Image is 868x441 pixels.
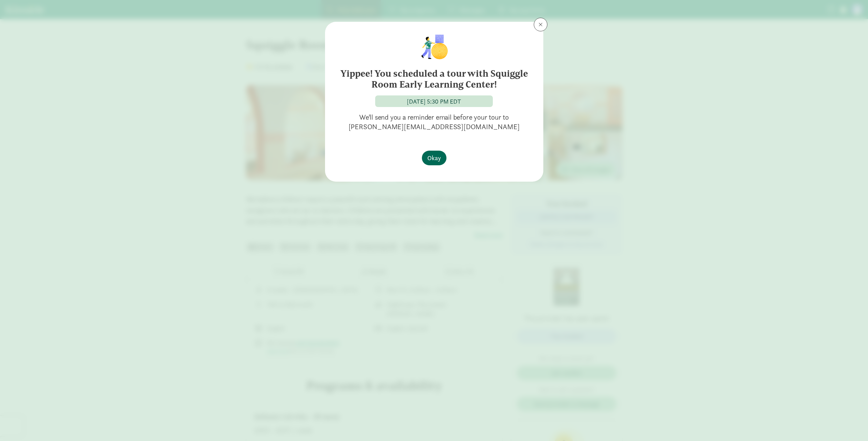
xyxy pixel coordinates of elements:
[339,68,530,90] h6: Yippee! You scheduled a tour with Squiggle Room Early Learning Center!
[427,153,441,163] span: Okay
[417,33,451,60] img: illustration-child1.png
[407,97,461,106] div: [DATE] 5:30 PM EDT
[422,151,446,165] button: Okay
[336,112,532,132] p: We'll send you a reminder email before your tour to [PERSON_NAME][EMAIL_ADDRESS][DOMAIN_NAME]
